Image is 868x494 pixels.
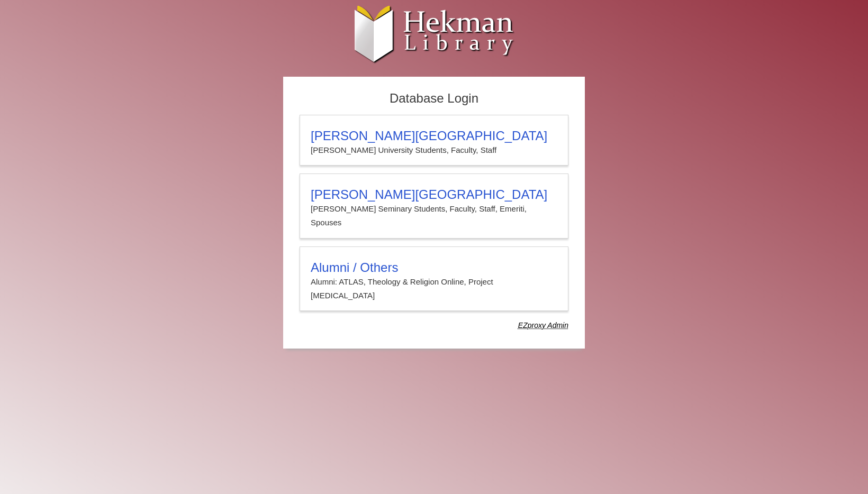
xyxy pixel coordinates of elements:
[311,202,557,230] p: [PERSON_NAME] Seminary Students, Faculty, Staff, Emeriti, Spouses
[518,321,568,330] dfn: Use Alumni login
[311,129,557,143] h3: [PERSON_NAME][GEOGRAPHIC_DATA]
[311,260,557,275] h3: Alumni / Others
[300,115,568,166] a: [PERSON_NAME][GEOGRAPHIC_DATA][PERSON_NAME] University Students, Faculty, Staff
[300,173,568,239] a: [PERSON_NAME][GEOGRAPHIC_DATA][PERSON_NAME] Seminary Students, Faculty, Staff, Emeriti, Spouses
[294,88,574,109] h2: Database Login
[311,143,557,157] p: [PERSON_NAME] University Students, Faculty, Staff
[311,260,557,303] summary: Alumni / OthersAlumni: ATLAS, Theology & Religion Online, Project [MEDICAL_DATA]
[311,187,557,202] h3: [PERSON_NAME][GEOGRAPHIC_DATA]
[311,275,557,303] p: Alumni: ATLAS, Theology & Religion Online, Project [MEDICAL_DATA]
